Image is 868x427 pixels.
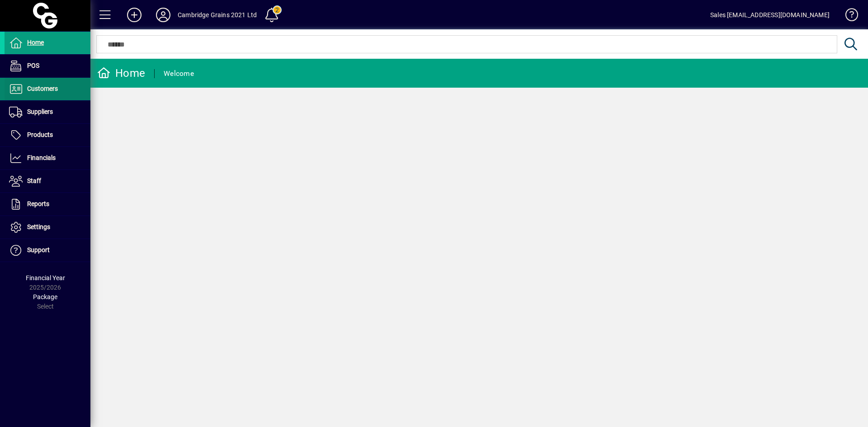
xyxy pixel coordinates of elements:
span: Settings [27,223,50,230]
a: Reports [5,193,90,216]
span: Package [33,293,57,300]
a: Support [5,239,90,262]
span: Products [27,131,53,138]
a: Suppliers [5,101,90,123]
div: Cambridge Grains 2021 Ltd [178,8,257,22]
a: Financials [5,147,90,169]
div: Sales [EMAIL_ADDRESS][DOMAIN_NAME] [710,8,830,22]
div: Welcome [164,66,194,81]
span: Staff [27,177,41,184]
span: Suppliers [27,108,53,115]
a: Staff [5,170,90,192]
div: Home [97,66,145,80]
span: Customers [27,85,58,92]
span: Home [27,39,44,46]
span: Support [27,246,50,253]
span: Reports [27,200,49,207]
a: Customers [5,78,90,100]
a: Knowledge Base [839,2,857,31]
span: POS [27,62,39,69]
button: Add [120,7,149,23]
button: Profile [149,7,178,23]
span: Financials [27,154,56,161]
a: Products [5,124,90,146]
span: Financial Year [26,274,65,282]
a: POS [5,55,90,77]
a: Settings [5,216,90,239]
